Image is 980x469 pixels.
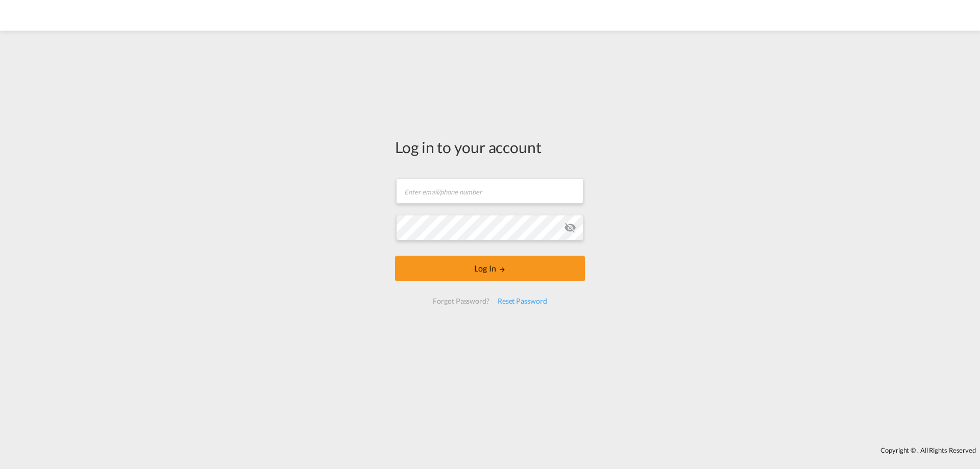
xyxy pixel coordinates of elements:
div: Forgot Password? [429,292,493,310]
div: Reset Password [494,292,551,310]
md-icon: icon-eye-off [564,221,576,234]
button: LOGIN [395,256,585,281]
div: Log in to your account [395,136,585,158]
input: Enter email/phone number [396,178,583,204]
